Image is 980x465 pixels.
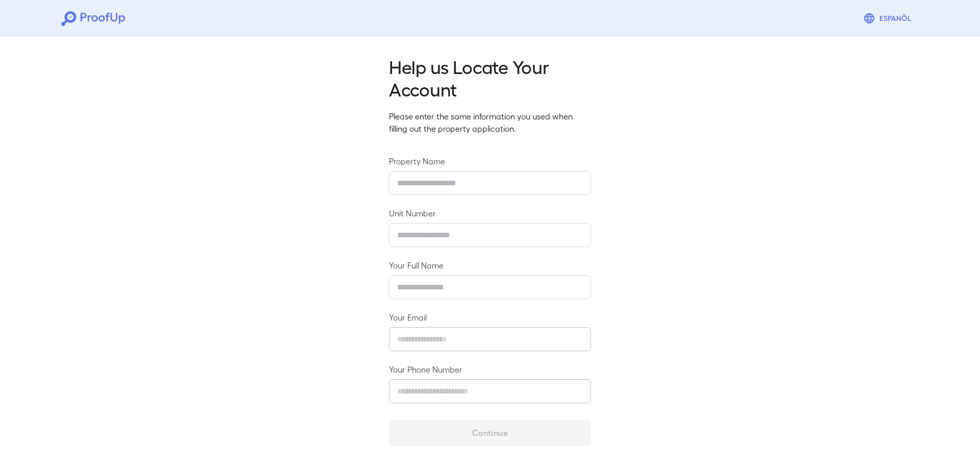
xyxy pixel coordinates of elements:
[389,259,591,271] label: Your Full Name
[389,55,591,100] h2: Help us Locate Your Account
[389,155,591,167] label: Property Name
[389,207,591,219] label: Unit Number
[389,110,591,135] p: Please enter the same information you used when filling out the property application.
[859,8,919,29] button: Espanõl
[389,363,591,375] label: Your Phone Number
[389,311,591,323] label: Your Email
